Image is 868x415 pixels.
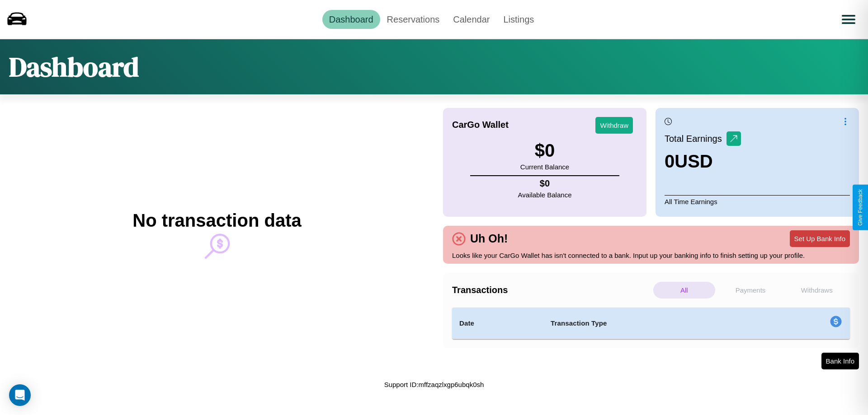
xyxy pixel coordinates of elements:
[665,195,850,208] p: All Time Earnings
[790,230,850,247] button: Set Up Bank Info
[132,210,301,231] h2: No transaction data
[459,318,536,329] h4: Date
[653,282,715,298] p: All
[452,249,850,261] p: Looks like your CarGo Wallet has isn't connected to a bank. Input up your banking info to finish ...
[380,10,447,29] a: Reservations
[857,189,863,226] div: Give Feedback
[520,161,569,173] p: Current Balance
[518,178,572,189] h4: $ 0
[518,189,572,201] p: Available Balance
[786,282,848,298] p: Withdraws
[551,318,756,329] h4: Transaction Type
[665,151,741,172] h3: 0 USD
[9,48,139,85] h1: Dashboard
[595,117,633,134] button: Withdraw
[452,308,850,339] table: simple table
[446,10,496,29] a: Calendar
[821,353,859,369] button: Bank Info
[720,282,782,298] p: Payments
[520,140,569,161] h3: $ 0
[836,7,861,32] button: Open menu
[9,384,31,406] div: Open Intercom Messenger
[665,131,726,147] p: Total Earnings
[452,285,651,295] h4: Transactions
[496,10,541,29] a: Listings
[452,120,509,130] h4: CarGo Wallet
[466,232,512,245] h4: Uh Oh!
[322,10,380,29] a: Dashboard
[384,378,484,391] p: Support ID: mffzaqzlxgp6ubqk0sh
